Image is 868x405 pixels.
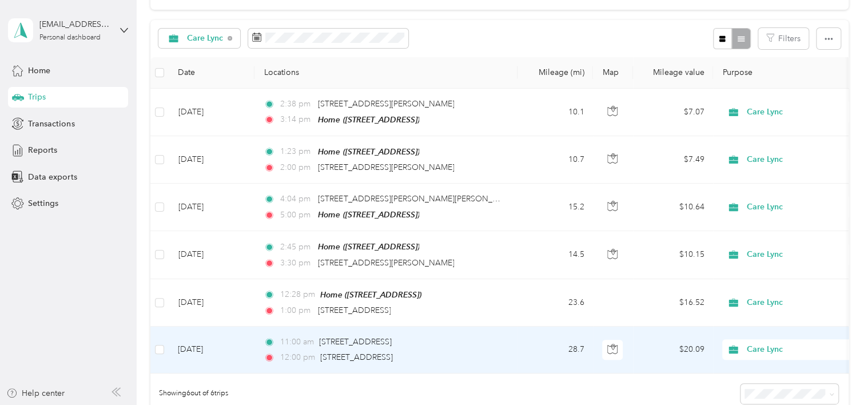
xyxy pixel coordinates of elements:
span: Transactions [28,118,74,130]
td: [DATE] [169,184,254,231]
span: 5:00 pm [280,209,313,221]
span: Trips [28,91,46,103]
span: [STREET_ADDRESS] [318,305,391,315]
span: Settings [28,197,58,209]
td: $10.15 [633,231,713,279]
th: Date [169,57,254,89]
span: 2:00 pm [280,161,313,174]
span: Home ([STREET_ADDRESS]) [318,115,419,124]
td: [DATE] [169,327,254,374]
td: [DATE] [169,231,254,279]
span: Home [28,65,50,77]
td: $10.64 [633,184,713,231]
span: Care Lync [747,343,851,356]
span: [STREET_ADDRESS][PERSON_NAME] [318,258,454,268]
span: Care Lync [187,34,224,42]
td: 23.6 [517,279,593,327]
th: Map [593,57,633,89]
th: Mileage value [633,57,713,89]
span: [STREET_ADDRESS][PERSON_NAME] [318,99,454,109]
span: 3:14 pm [280,113,313,126]
span: Home ([STREET_ADDRESS]) [320,290,421,299]
button: Filters [758,28,809,49]
span: 3:30 pm [280,257,313,269]
td: 28.7 [517,327,593,374]
td: $16.52 [633,279,713,327]
span: Care Lync [747,106,851,118]
span: [STREET_ADDRESS][PERSON_NAME][PERSON_NAME][PERSON_NAME] [318,194,581,204]
span: Care Lync [747,153,851,166]
button: Help center [6,387,65,399]
iframe: Everlance-gr Chat Button Frame [804,341,868,405]
span: [STREET_ADDRESS][PERSON_NAME] [318,162,454,172]
td: 14.5 [517,231,593,279]
span: Care Lync [747,248,851,261]
span: 2:38 pm [280,98,313,110]
span: Care Lync [747,296,851,309]
span: 1:00 pm [280,304,313,317]
td: $7.49 [633,136,713,184]
span: Care Lync [747,201,851,213]
span: 12:28 pm [280,288,315,301]
td: $7.07 [633,89,713,136]
th: Locations [254,57,517,89]
td: [DATE] [169,279,254,327]
div: [EMAIL_ADDRESS][DOMAIN_NAME] [39,18,111,30]
span: Showing 6 out of 6 trips [150,388,228,399]
span: [STREET_ADDRESS] [320,352,393,362]
td: 10.7 [517,136,593,184]
span: 11:00 am [280,336,314,348]
div: Personal dashboard [39,34,101,41]
span: Reports [28,144,57,156]
th: Mileage (mi) [517,57,593,89]
span: Home ([STREET_ADDRESS]) [318,147,419,156]
span: Home ([STREET_ADDRESS]) [318,242,419,251]
span: Home ([STREET_ADDRESS]) [318,210,419,219]
span: Data exports [28,171,77,183]
span: 12:00 pm [280,351,315,364]
span: 4:04 pm [280,193,313,205]
td: [DATE] [169,89,254,136]
td: $20.09 [633,327,713,374]
span: 2:45 pm [280,241,313,253]
td: [DATE] [169,136,254,184]
span: 1:23 pm [280,145,313,158]
td: 15.2 [517,184,593,231]
td: 10.1 [517,89,593,136]
span: [STREET_ADDRESS] [319,337,392,347]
